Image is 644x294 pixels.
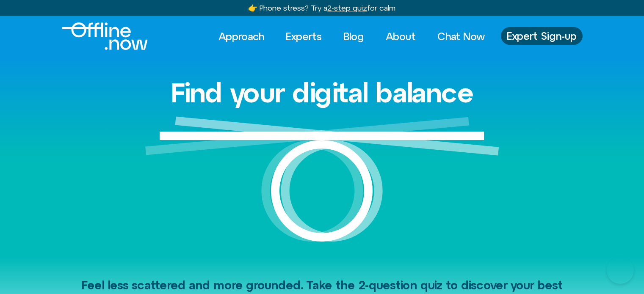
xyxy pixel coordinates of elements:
a: 👉 Phone stress? Try a2-step quizfor calm [248,3,395,12]
a: About [378,27,423,46]
a: Approach [211,27,272,46]
div: Logo [62,22,133,50]
nav: Menu [211,27,492,46]
u: 2-step quiz [327,3,367,12]
iframe: Botpress [607,257,634,284]
a: Experts [278,27,329,46]
h1: Find your digital balance [171,78,474,107]
span: Expert Sign-up [507,30,577,41]
a: Chat Now [430,27,492,46]
img: offline.now [62,22,148,50]
a: Expert Sign-up [501,27,583,45]
a: Blog [336,27,372,46]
